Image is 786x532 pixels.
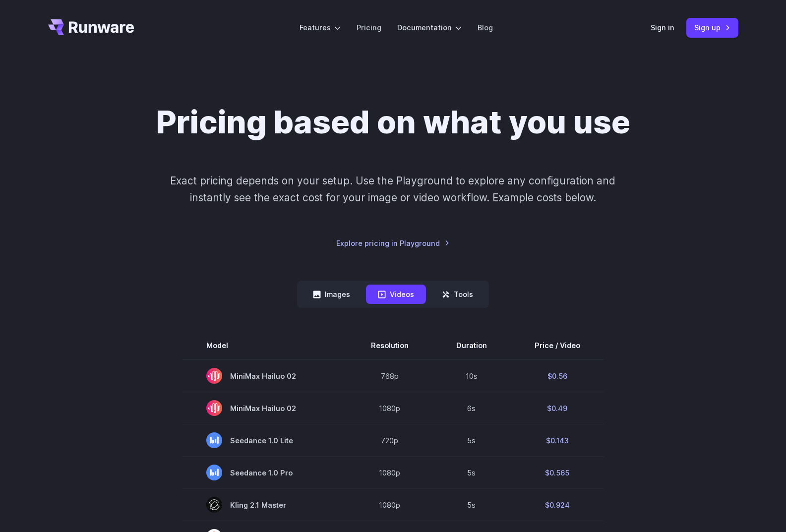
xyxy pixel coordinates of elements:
[478,22,493,33] a: Blog
[511,424,604,457] td: $0.143
[511,489,604,521] td: $0.924
[511,392,604,424] td: $0.49
[432,392,511,424] td: 6s
[511,457,604,489] td: $0.565
[686,18,738,37] a: Sign up
[300,22,341,33] label: Features
[432,457,511,489] td: 5s
[182,332,347,359] th: Model
[347,332,432,359] th: Resolution
[301,285,362,304] button: Images
[347,489,432,521] td: 1080p
[48,19,134,35] a: Go to /
[366,285,426,304] button: Videos
[432,359,511,392] td: 10s
[347,392,432,424] td: 1080p
[206,465,323,480] span: Seedance 1.0 Pro
[151,173,634,206] p: Exact pricing depends on your setup. Use the Playground to explore any configuration and instantl...
[511,332,604,359] th: Price / Video
[206,432,323,448] span: Seedance 1.0 Lite
[206,497,323,513] span: Kling 2.1 Master
[347,457,432,489] td: 1080p
[336,237,450,249] a: Explore pricing in Playground
[511,359,604,392] td: $0.56
[347,424,432,457] td: 720p
[206,368,323,384] span: MiniMax Hailuo 02
[347,359,432,392] td: 768p
[651,22,674,33] a: Sign in
[206,400,323,416] span: MiniMax Hailuo 02
[156,103,630,141] h1: Pricing based on what you use
[432,332,511,359] th: Duration
[432,424,511,457] td: 5s
[430,285,485,304] button: Tools
[357,22,381,33] a: Pricing
[432,489,511,521] td: 5s
[397,22,462,33] label: Documentation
